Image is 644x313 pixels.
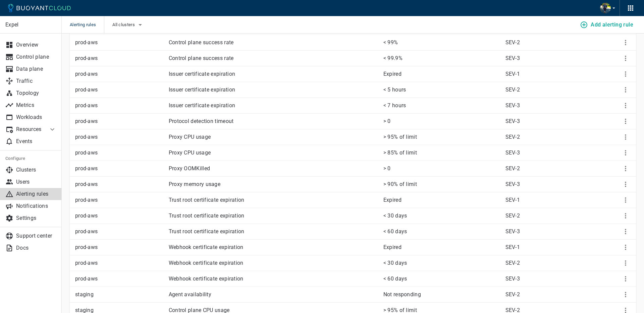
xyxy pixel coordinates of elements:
p: Metrics [16,102,56,109]
p: < 60 days [383,275,500,282]
p: Issuer certificate expiration [169,102,378,109]
p: Events [16,138,56,145]
button: More [621,195,631,205]
button: Add alerting rule [579,19,636,31]
p: prod-aws [75,165,163,172]
p: prod-aws [75,228,163,235]
button: More [621,274,631,284]
p: Users [16,179,56,185]
p: Expired [383,71,500,77]
p: SEV-1 [505,244,581,251]
p: Webhook certificate expiration [169,260,378,266]
p: < 7 hours [383,102,500,109]
p: SEV-2 [505,39,581,46]
p: SEV-1 [505,197,581,203]
button: More [621,179,631,189]
p: SEV-2 [505,134,581,140]
p: Control plane success rate [169,39,378,46]
p: Data plane [16,66,56,72]
p: Agent availability [169,291,378,298]
p: prod-aws [75,71,163,77]
p: Proxy CPU usage [169,149,378,156]
p: SEV-3 [505,228,581,235]
p: < 60 days [383,228,500,235]
button: More [621,38,631,48]
button: More [621,85,631,95]
p: Workloads [16,114,56,121]
p: Trust root certificate expiration [169,228,378,235]
button: More [621,132,631,142]
p: > 85% of limit [383,149,500,156]
p: SEV-2 [505,86,581,93]
p: SEV-3 [505,55,581,62]
p: > 90% of limit [383,181,500,188]
p: > 95% of limit [383,134,500,140]
p: Docs [16,245,56,251]
p: Issuer certificate expiration [169,71,378,77]
p: prod-aws [75,212,163,219]
p: Settings [16,215,56,222]
p: SEV-3 [505,275,581,282]
p: SEV-3 [505,102,581,109]
p: SEV-2 [505,260,581,266]
p: Proxy CPU usage [169,134,378,140]
p: > 0 [383,118,500,125]
button: More [621,258,631,268]
p: Traffic [16,78,56,84]
p: SEV-2 [505,291,581,298]
p: prod-aws [75,118,163,125]
p: < 30 days [383,260,500,266]
p: Alerting rules [16,191,56,197]
p: prod-aws [75,197,163,203]
p: Control plane success rate [169,55,378,62]
h4: Add alerting rule [591,21,633,28]
p: Proxy OOMKilled [169,165,378,172]
p: Webhook certificate expiration [169,244,378,251]
button: More [621,227,631,237]
p: Proxy memory usage [169,181,378,188]
p: staging [75,291,163,298]
p: prod-aws [75,260,163,266]
button: More [621,211,631,221]
p: < 30 days [383,212,500,219]
span: Alerting rules [70,16,104,34]
p: Topology [16,90,56,97]
p: prod-aws [75,134,163,140]
p: prod-aws [75,244,163,251]
p: Control plane [16,54,56,60]
p: prod-aws [75,275,163,282]
p: Issuer certificate expiration [169,86,378,93]
button: More [621,101,631,111]
p: Not responding [383,291,500,298]
p: prod-aws [75,55,163,62]
p: < 99.9% [383,55,500,62]
p: prod-aws [75,86,163,93]
p: Resources [16,126,43,133]
p: SEV-2 [505,165,581,172]
button: More [621,116,631,126]
p: Support center [16,233,56,239]
p: < 99% [383,39,500,46]
p: Trust root certificate expiration [169,212,378,219]
button: More [621,290,631,300]
p: SEV-3 [505,118,581,125]
p: Webhook certificate expiration [169,275,378,282]
span: All clusters [112,22,136,27]
button: More [621,69,631,79]
p: SEV-3 [505,181,581,188]
p: prod-aws [75,149,163,156]
p: Expired [383,244,500,251]
p: prod-aws [75,102,163,109]
button: More [621,242,631,252]
p: Clusters [16,167,56,173]
p: prod-aws [75,181,163,188]
p: Expired [383,197,500,203]
p: Trust root certificate expiration [169,197,378,203]
button: All clusters [112,20,144,30]
button: More [621,148,631,158]
button: More [621,164,631,174]
p: < 5 hours [383,86,500,93]
p: Notifications [16,203,56,209]
p: > 0 [383,165,500,172]
button: More [621,53,631,63]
